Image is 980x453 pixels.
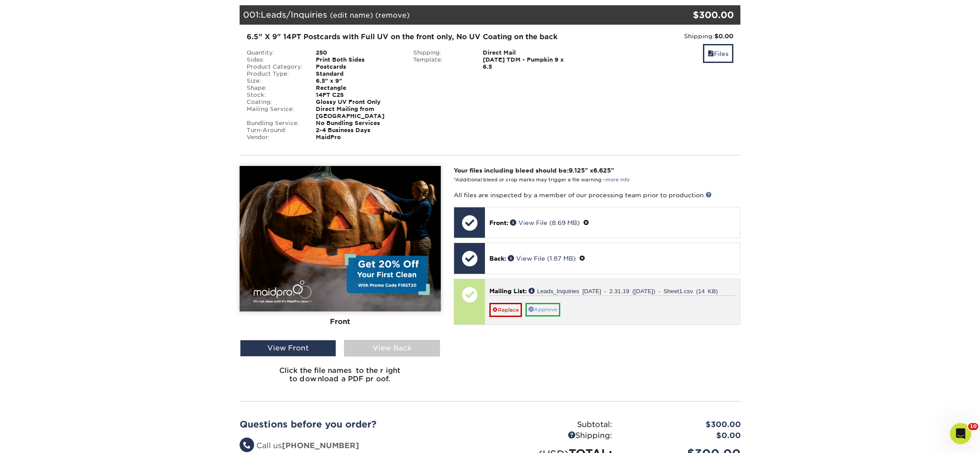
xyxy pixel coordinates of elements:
div: 14PT C2S [309,92,407,99]
span: 10 [968,423,978,430]
div: Sides: [240,56,310,63]
div: Shape: [240,85,310,92]
span: 9.125 [569,167,585,174]
div: $0.00 [619,430,747,442]
div: Product Category: [240,63,310,70]
div: Coating: [240,99,310,106]
span: files [708,50,714,57]
div: No Bundling Services [309,120,407,127]
strong: $0.00 [714,33,733,40]
h6: Click the file names to the right to download a PDF proof. [240,366,441,390]
a: View File (8.69 MB) [510,219,580,226]
small: *Additional bleed or crop marks may trigger a file warning – [454,177,629,183]
span: Leads/Inquiries [261,10,327,19]
a: (edit name) [330,11,373,19]
a: Leads_Inquiries [DATE] - 2.31.19 ([DATE]) - Sheet1.csv (14 KB) [529,287,718,294]
div: View Front [240,340,336,357]
div: Postcards [309,63,407,70]
div: Size: [240,77,310,85]
div: Vendor: [240,134,310,141]
strong: Your files including bleed should be: " x " [454,167,614,174]
a: (remove) [375,11,410,19]
div: 6.5" X 9" 14PT Postcards with Full UV on the front only, No UV Coating on the back [247,32,567,42]
span: Mailing List: [489,287,527,295]
div: Direct Mail [476,49,573,56]
span: Back: [489,255,506,262]
div: Print Both Sides [309,56,407,63]
div: Glossy UV Front Only [309,99,407,106]
div: Shipping: [490,430,619,442]
a: more info [606,177,629,183]
div: Bundling Service: [240,120,310,127]
div: [DATE] TDM - Pumpkin 9 x 6.5 [476,56,573,70]
div: $300.00 [657,8,734,22]
div: 6.5" x 9" [309,77,407,85]
div: Stock: [240,92,310,99]
div: Shipping: [580,32,734,41]
iframe: Intercom live chat [950,423,971,444]
span: Front: [489,219,508,226]
a: Files [703,44,733,63]
div: Mailing Service: [240,106,310,120]
h2: Questions before you order? [240,419,484,430]
a: Replace [489,303,522,317]
div: Product Type: [240,70,310,77]
div: Turn-Around: [240,127,310,134]
div: $300.00 [619,419,747,431]
div: Subtotal: [490,419,619,431]
div: View Back [344,340,440,357]
div: Rectangle [309,85,407,92]
div: Quantity: [240,49,310,56]
p: All files are inspected by a member of our processing team prior to production. [454,191,740,199]
li: Call us [240,440,484,452]
div: 250 [309,49,407,56]
div: 2-4 Business Days [309,127,407,134]
div: Template: [407,56,476,70]
div: Direct Mailing from [GEOGRAPHIC_DATA] [309,106,407,120]
div: Front [240,312,441,331]
div: Standard [309,70,407,77]
div: MaidPro [309,134,407,141]
a: Approve [525,303,560,317]
strong: [PHONE_NUMBER] [282,441,359,450]
span: 6.625 [593,167,611,174]
div: 001: [240,5,657,25]
a: View File (1.87 MB) [508,255,576,262]
div: Shipping: [407,49,476,56]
